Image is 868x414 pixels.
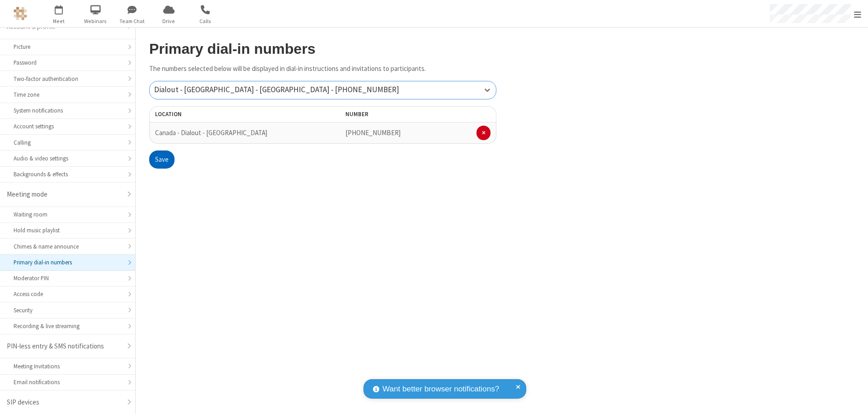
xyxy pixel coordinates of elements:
th: Number [340,106,496,122]
div: Audio & video settings [14,154,122,163]
div: Backgrounds & effects [14,170,122,179]
span: Dialout - [GEOGRAPHIC_DATA] - [GEOGRAPHIC_DATA] - [PHONE_NUMBER] [154,85,399,94]
img: QA Selenium DO NOT DELETE OR CHANGE [14,7,27,20]
span: Webinars [79,17,113,25]
div: Waiting room [14,210,122,219]
th: Location [149,106,288,122]
span: [PHONE_NUMBER] [345,128,401,137]
div: Hold music playlist [14,226,122,235]
div: Two-factor authentication [14,75,122,83]
span: Drive [152,17,186,25]
div: SIP devices [7,397,122,408]
div: System notifications [14,106,122,115]
button: Save [149,151,175,169]
iframe: Chat [845,390,861,408]
div: Security [14,306,122,315]
div: PIN-less entry & SMS notifications [7,341,122,352]
div: Email notifications [14,378,122,386]
div: Recording & live streaming [14,322,122,330]
span: Calls [189,17,222,25]
div: Primary dial-in numbers [14,258,122,267]
span: Want better browser notifications? [382,383,499,395]
div: Meeting mode [7,189,122,200]
div: Picture [14,42,122,51]
span: Meet [42,17,76,25]
div: Time zone [14,90,122,99]
div: Access code [14,290,122,298]
span: Team Chat [115,17,149,25]
div: Account settings [14,122,122,131]
div: Calling [14,138,122,147]
h2: Primary dial-in numbers [149,41,496,57]
td: Canada - Dialout - [GEOGRAPHIC_DATA] [149,122,288,144]
div: Password [14,58,122,67]
div: Meeting Invitations [14,362,122,371]
div: Chimes & name announce [14,242,122,251]
p: The numbers selected below will be displayed in dial-in instructions and invitations to participa... [149,64,496,74]
div: Moderator PIN [14,274,122,282]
